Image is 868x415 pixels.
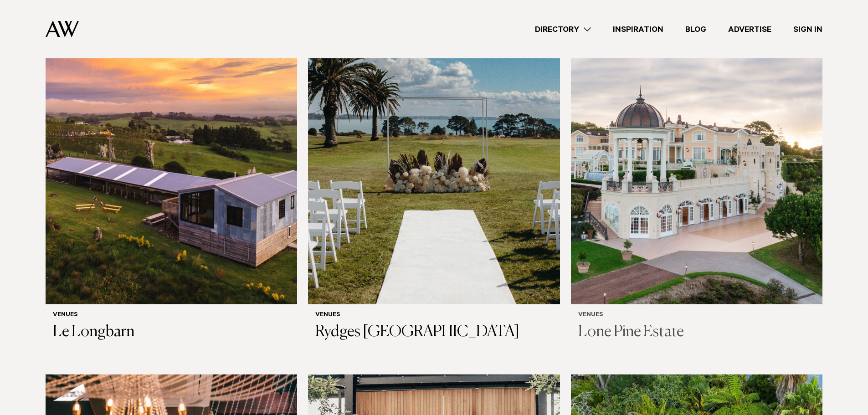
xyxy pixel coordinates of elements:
a: Advertise [717,23,782,36]
h3: Lone Pine Estate [578,323,815,342]
h3: Rydges [GEOGRAPHIC_DATA] [315,323,552,342]
a: Sign In [782,23,833,36]
h6: Venues [315,312,552,319]
h3: Le Longbarn [53,323,290,342]
h6: Venues [53,312,290,319]
a: Inspiration [602,23,674,36]
h6: Venues [578,312,815,319]
img: Auckland Weddings Logo [46,20,79,37]
a: Directory [524,23,602,36]
a: Blog [674,23,717,36]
